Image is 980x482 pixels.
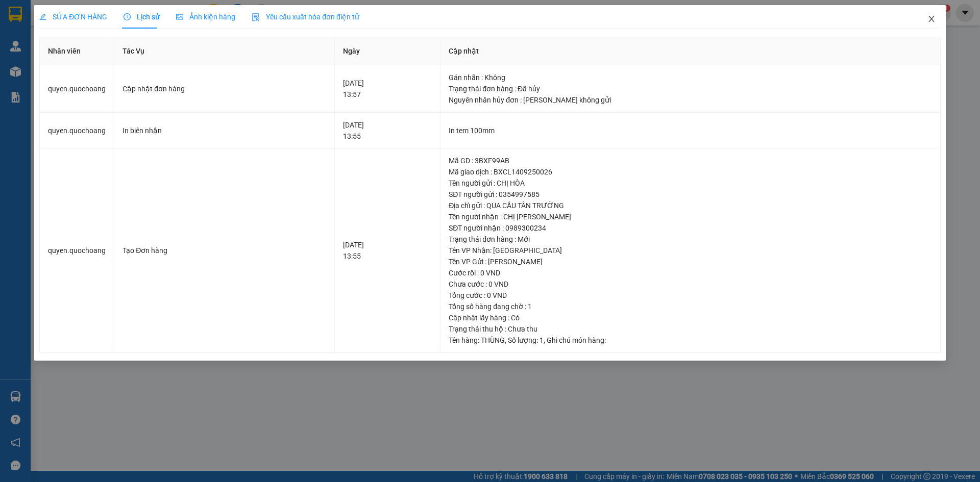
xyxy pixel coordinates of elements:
th: Nhân viên [40,37,114,65]
div: Tên VP Nhận: [GEOGRAPHIC_DATA] [449,245,932,256]
th: Ngày [335,37,440,65]
div: Địa chỉ gửi : QUA CẦU TÂN TRƯỜNG [449,200,932,211]
div: Tạo Đơn hàng [122,245,326,256]
div: Tên VP Gửi : [PERSON_NAME] [449,256,932,267]
div: Trạng thái đơn hàng : Mới [449,234,932,245]
img: icon [252,13,260,21]
span: close [927,15,936,23]
span: clock-circle [124,13,131,20]
div: [DATE] 13:55 [343,119,432,142]
div: Trạng thái đơn hàng : Đã hủy [449,83,932,94]
div: Tổng cước : 0 VND [449,290,932,301]
div: Nguyên nhân hủy đơn : [PERSON_NAME] không gửi [449,94,932,106]
button: Close [917,5,946,34]
div: SĐT người nhận : 0989300234 [449,222,932,234]
span: 1 [540,336,544,344]
div: Cước rồi : 0 VND [449,267,932,278]
th: Tác Vụ [114,37,335,65]
div: Tổng số hàng đang chờ : 1 [449,301,932,312]
td: quyen.quochoang [40,65,114,113]
div: Tên người gửi : CHỊ HÒA [449,177,932,189]
div: [DATE] 13:57 [343,78,432,100]
td: quyen.quochoang [40,148,114,353]
div: Tên hàng: , Số lượng: , Ghi chú món hàng: [449,335,932,346]
div: Chưa cước : 0 VND [449,278,932,290]
div: Tên người nhận : CHỊ [PERSON_NAME] [449,211,932,222]
div: Cập nhật lấy hàng : Có [449,312,932,323]
div: [DATE] 13:55 [343,239,432,262]
div: In biên nhận [122,125,326,136]
th: Cập nhật [440,37,941,65]
span: picture [176,13,183,20]
span: SỬA ĐƠN HÀNG [39,13,107,21]
div: Mã giao dịch : BXCL1409250026 [449,166,932,177]
td: quyen.quochoang [40,113,114,149]
span: THÙNG [481,336,505,344]
span: Ảnh kiện hàng [176,13,235,21]
div: Trạng thái thu hộ : Chưa thu [449,323,932,335]
div: Gán nhãn : Không [449,72,932,83]
span: Yêu cầu xuất hóa đơn điện tử [252,13,359,21]
span: Lịch sử [124,13,160,21]
div: Cập nhật đơn hàng [122,83,326,94]
span: edit [39,13,46,20]
div: SĐT người gửi : 0354997585 [449,189,932,200]
div: In tem 100mm [449,125,932,136]
div: Mã GD : 3BXF99AB [449,155,932,166]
